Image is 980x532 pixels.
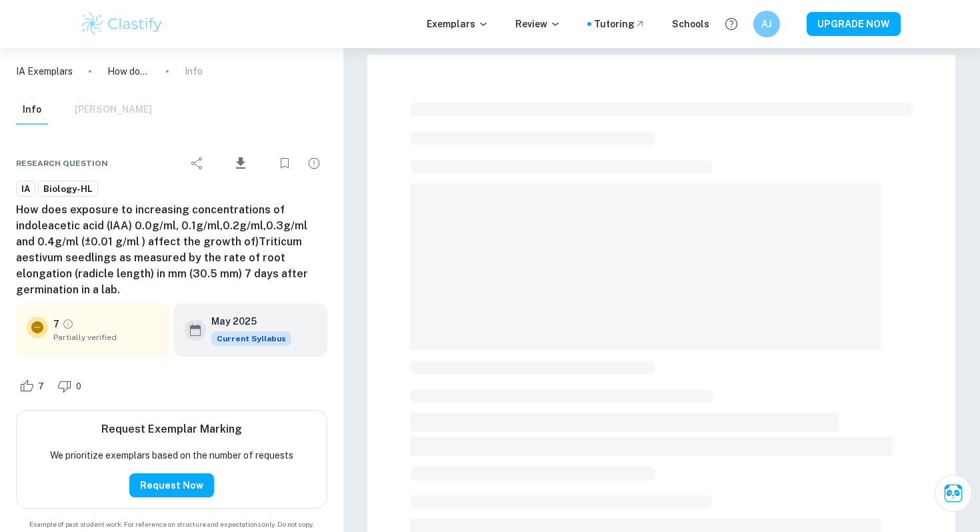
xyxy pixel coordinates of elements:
p: Info [185,64,203,79]
a: Schools [672,17,709,31]
button: UPGRADE NOW [807,12,901,36]
div: Download [213,146,269,181]
span: Biology-HL [39,183,97,196]
p: 7 [53,317,59,331]
span: 7 [31,380,51,393]
button: Ask Clai [935,475,972,512]
p: Review [515,17,561,31]
div: Dislike [54,375,89,397]
div: Bookmark [271,150,298,177]
span: Example of past student work. For reference on structure and expectations only. Do not copy. [16,519,327,529]
span: IA [17,183,35,196]
button: Info [16,95,48,125]
button: AJ [753,11,780,37]
span: Current Syllabus [211,331,291,346]
div: Report issue [301,150,327,177]
h6: May 2025 [211,314,281,329]
a: Tutoring [594,17,645,31]
div: Like [16,375,51,397]
h6: Request Exemplar Marking [101,421,242,437]
a: Grade partially verified [62,318,74,330]
span: Research question [16,157,108,169]
div: This exemplar is based on the current syllabus. Feel free to refer to it for inspiration/ideas wh... [211,331,291,346]
a: IA Exemplars [16,64,73,79]
span: 0 [69,380,89,393]
p: Exemplars [427,17,489,31]
h6: How does exposure to increasing concentrations of indoleacetic acid (IAA) 0.0g/ml, 0.1g/ml,0.2g/m... [16,202,327,298]
img: Clastify logo [79,11,164,37]
p: We prioritize exemplars based on the number of requests [50,448,293,463]
p: How does exposure to increasing concentrations of indoleacetic acid (IAA) 0.0g/ml, 0.1g/ml,0.2g/m... [107,64,150,79]
div: Share [184,150,211,177]
h6: AJ [759,17,775,31]
span: Partially verified [53,331,158,343]
a: IA [16,181,35,197]
button: Request Now [129,473,214,497]
button: Help and Feedback [720,13,743,35]
a: Biology-HL [38,181,98,197]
